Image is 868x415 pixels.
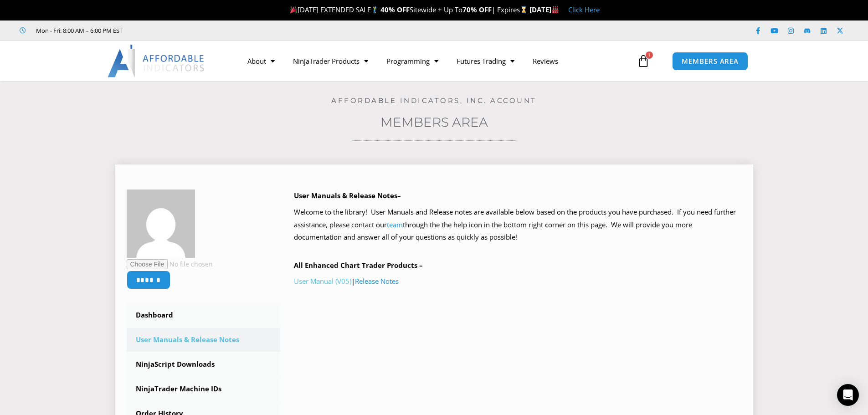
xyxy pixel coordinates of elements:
[288,5,529,14] span: [DATE] EXTENDED SALE Sitewide + Up To | Expires
[294,261,423,270] b: All Enhanced Chart Trader Products –
[294,191,401,200] b: User Manuals & Release Notes–
[447,51,524,72] a: Futures Trading
[380,114,488,130] a: Members Area
[127,328,281,352] a: User Manuals & Release Notes
[135,26,272,35] iframe: Customer reviews powered by Trustpilot
[380,5,410,14] strong: 40% OFF
[127,303,281,327] a: Dashboard
[568,5,600,14] a: Click Here
[371,6,378,13] img: 🏌️‍♂️
[294,275,742,288] p: |
[355,277,399,286] a: Release Notes
[127,353,281,376] a: NinjaScript Downloads
[623,48,663,74] a: 1
[290,6,297,13] img: 🎉
[837,384,859,406] div: Open Intercom Messenger
[108,45,205,77] img: LogoAI | Affordable Indicators – NinjaTrader
[34,25,123,36] span: Mon - Fri: 8:00 AM – 6:00 PM EST
[284,51,377,72] a: NinjaTrader Products
[238,51,635,72] nav: Menu
[524,51,567,72] a: Reviews
[672,52,748,71] a: MEMBERS AREA
[294,277,351,286] a: User Manual (V05)
[552,6,559,13] img: 🏭
[682,58,739,65] span: MEMBERS AREA
[520,6,527,13] img: ⌛
[294,206,742,244] p: Welcome to the library! User Manuals and Release notes are available below based on the products ...
[646,51,653,59] span: 1
[377,51,447,72] a: Programming
[238,51,284,72] a: About
[127,190,195,258] img: 1e41ef4c2c1554bd6d89ec30e5d2a34111c96bb100415af669756c811e2dcbba
[127,377,281,401] a: NinjaTrader Machine IDs
[387,220,403,229] a: team
[462,5,492,14] strong: 70% OFF
[529,5,559,14] strong: [DATE]
[331,96,537,105] a: Affordable Indicators, Inc. Account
